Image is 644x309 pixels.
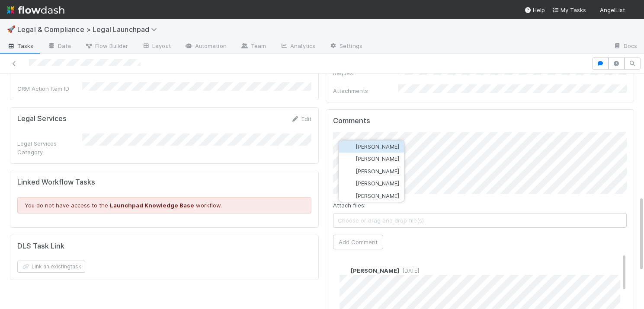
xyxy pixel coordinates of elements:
[333,117,627,125] h5: Comments
[344,142,353,151] img: avatar_c076790d-28b7-4a7a-bad0-2a816e3f273c.png
[17,242,64,251] h5: DLS Task Link
[17,197,311,213] div: You do not have access to the workflow.
[351,267,399,274] span: [PERSON_NAME]
[17,261,85,273] button: Link an existingtask
[17,115,67,123] h5: Legal Services
[606,40,644,54] a: Docs
[356,155,399,162] span: [PERSON_NAME]
[78,40,135,54] a: Flow Builder
[356,168,399,175] span: [PERSON_NAME]
[17,178,311,187] h5: Linked Workflow Tasks
[333,213,627,227] span: Choose or drag and drop file(s)
[135,40,178,54] a: Layout
[178,40,234,54] a: Automation
[7,3,64,17] img: logo-inverted-e16ddd16eac7371096b0.svg
[17,84,82,93] div: CRM Action Item ID
[524,6,545,14] div: Help
[340,266,348,275] img: avatar_93b89fca-d03a-423a-b274-3dd03f0a621f.png
[356,143,399,150] span: [PERSON_NAME]
[344,179,353,188] img: avatar_94755d3c-0a5e-4256-8cb7-2e20531dc2e8.png
[110,202,194,209] a: Launchpad Knowledge Base
[552,6,586,14] a: My Tasks
[344,191,353,200] img: avatar_554435a5-f22b-4584-be19-3c79afb10750.png
[600,6,625,13] span: AngelList
[399,268,419,274] span: [DATE]
[85,41,128,50] span: Flow Builder
[41,40,78,54] a: Data
[333,235,383,249] button: Add Comment
[356,180,399,187] span: [PERSON_NAME]
[339,190,404,202] button: [PERSON_NAME]
[17,25,161,34] span: Legal & Compliance > Legal Launchpad
[322,40,369,54] a: Settings
[7,41,34,50] span: Tasks
[273,40,322,54] a: Analytics
[344,155,353,163] img: avatar_3f542bfb-3536-46f1-9ec8-c858c5a63044.png
[339,177,404,189] button: [PERSON_NAME]
[339,153,404,165] button: [PERSON_NAME]
[234,40,273,54] a: Team
[356,192,399,199] span: [PERSON_NAME]
[339,140,404,153] button: [PERSON_NAME]
[628,6,637,15] img: avatar_cd087ddc-540b-4a45-9726-71183506ed6a.png
[344,167,353,175] img: avatar_bd00ad29-a807-4afe-b0d3-28b3c3ade68c.png
[339,165,404,177] button: [PERSON_NAME]
[333,201,365,210] label: Attach files:
[291,115,311,122] a: Edit
[17,139,82,156] div: Legal Services Category
[333,86,398,95] div: Attachments
[7,25,16,33] span: 🚀
[552,6,586,13] span: My Tasks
